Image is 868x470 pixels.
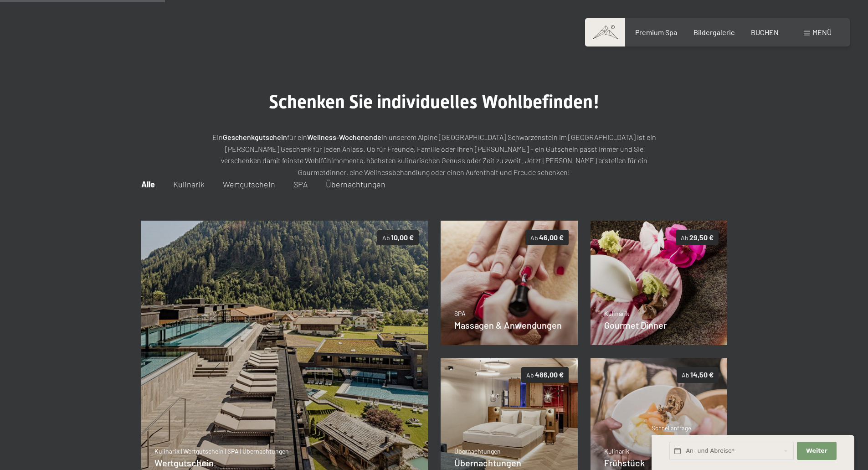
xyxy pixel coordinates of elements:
a: Premium Spa [635,28,677,36]
button: Weiter [797,442,836,460]
p: Ein für ein in unserem Alpine [GEOGRAPHIC_DATA] Schwarzenstein im [GEOGRAPHIC_DATA] ist ein [PERS... [206,131,662,178]
span: Schnellanfrage [652,424,691,432]
a: BUCHEN [751,28,779,36]
span: Schenken Sie individuelles Wohlbefinden! [269,91,600,113]
span: Weiter [806,447,827,455]
a: Bildergalerie [693,28,735,36]
span: Menü [812,28,832,36]
strong: Geschenkgutschein [223,133,287,141]
strong: Wellness-Wochenende [307,133,381,141]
